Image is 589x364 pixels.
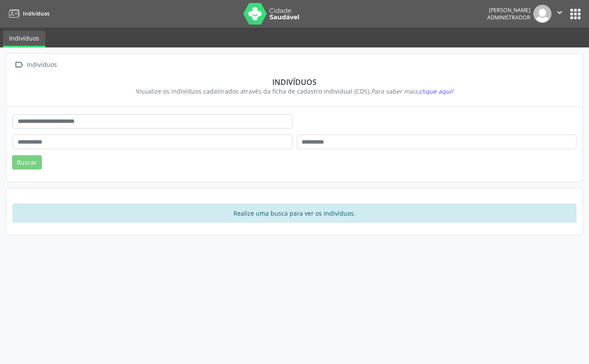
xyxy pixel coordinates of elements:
[23,10,50,17] span: Indivíduos
[551,5,568,23] button: 
[487,6,530,14] div: [PERSON_NAME]
[19,87,570,96] div: Visualize os indivíduos cadastrados através da ficha de cadastro individual (CDS).
[13,59,58,71] a:  Indivíduos
[6,6,50,21] a: Indivíduos
[568,6,583,22] button: apps
[533,5,551,23] img: img
[487,14,530,21] span: Administrador
[12,155,42,170] button: Buscar
[3,31,45,47] a: Indivíduos
[419,87,453,95] span: clique aqui!
[19,77,570,87] div: Indivíduos
[13,204,576,223] div: Realize uma busca para ver os indivíduos.
[13,59,25,71] i: 
[555,8,564,17] i: 
[25,59,58,71] div: Indivíduos
[371,87,453,95] i: Para saber mais,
